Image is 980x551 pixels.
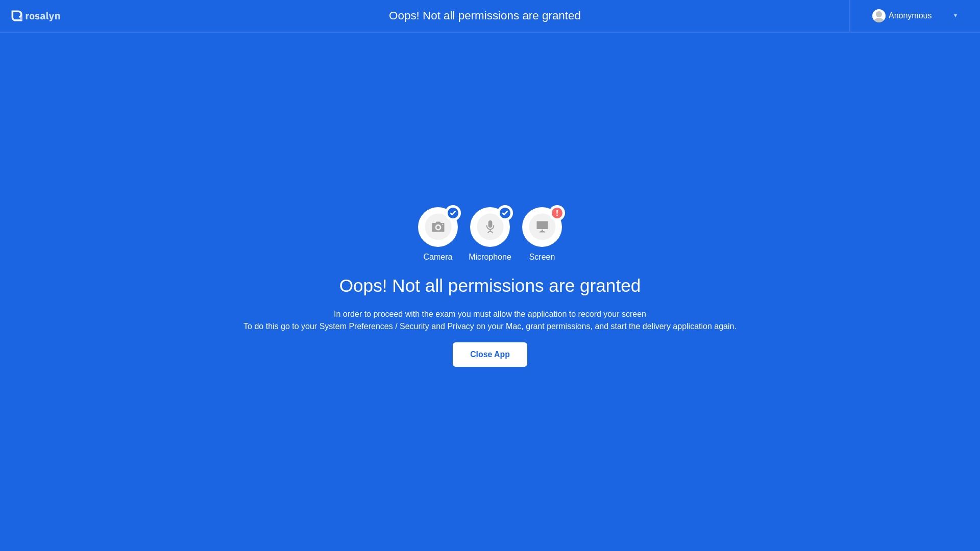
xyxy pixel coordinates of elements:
h1: Oops! Not all permissions are granted [339,272,641,299]
div: Close App [456,350,524,359]
div: Screen [529,251,555,263]
div: Microphone [469,251,511,263]
div: Camera [424,251,453,263]
button: Close App [453,342,527,367]
div: Anonymous [889,9,932,22]
div: ▼ [953,9,958,22]
div: In order to proceed with the exam you must allow the application to record your screen To do this... [243,308,737,333]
